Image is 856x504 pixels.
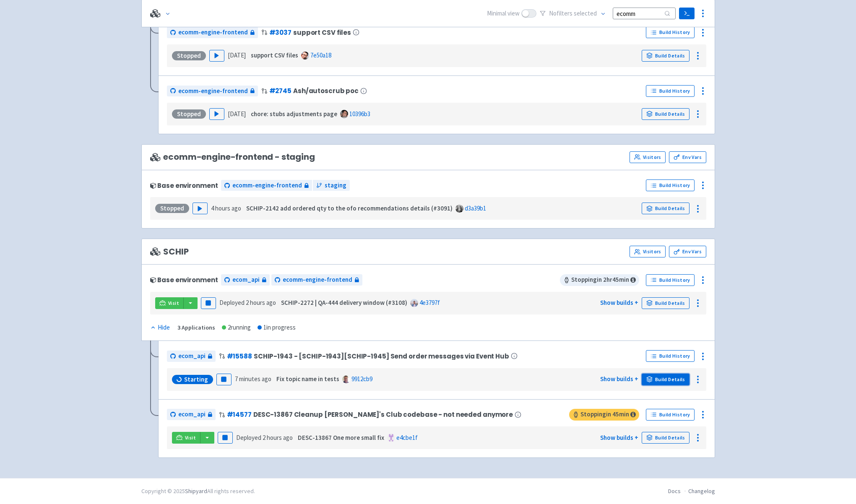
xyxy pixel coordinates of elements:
div: 1 in progress [258,323,296,333]
a: Shipyard [185,487,207,495]
span: Minimal view [487,9,520,18]
a: #15588 [227,352,252,361]
span: ecomm-engine-frontend - staging [150,152,315,162]
a: 4e3797f [419,299,440,307]
time: 2 hours ago [263,434,293,442]
span: Starting [184,375,208,384]
a: Visitors [630,151,666,163]
a: #14577 [227,410,252,419]
a: d3a39b1 [465,204,486,212]
span: Ash/autoscrub poc [293,87,359,94]
span: Stopping in 2 hr 45 min [560,274,639,286]
strong: DESC-13867 One more small fix [298,434,384,442]
a: staging [313,180,350,191]
span: ecomm-engine-frontend [232,181,302,190]
span: selected [574,9,597,17]
strong: SCHIP-2272 | QA-444 delivery window (#3108) [281,299,407,307]
button: Hide [150,323,171,333]
input: Search... [613,8,676,19]
div: 2 running [222,323,251,333]
span: SCHIP-1943 - [SCHIP-1943][SCHIP-1945] Send order messages via Event Hub [254,353,509,360]
button: Play [209,50,224,62]
span: Deployed [236,434,293,442]
strong: support CSV files [251,51,298,59]
a: Build Details [642,432,689,444]
a: Show builds + [600,375,638,383]
strong: SCHIP-2142 add ordered qty to the ofo recommendations details (#3091) [246,204,453,212]
a: Terminal [679,8,695,19]
a: Build History [646,409,695,421]
span: SCHIP [150,247,189,257]
span: Visit [185,434,196,441]
span: support CSV files [293,29,351,36]
a: Env Vars [669,246,706,257]
span: Stopping in 45 min [569,409,639,421]
a: ecomm-engine-frontend [221,180,312,191]
a: 10396b3 [349,110,370,118]
span: Deployed [219,299,276,307]
span: ecomm-engine-frontend [178,28,248,37]
span: No filter s [549,9,597,18]
a: Docs [668,487,681,495]
button: Pause [218,432,233,444]
button: Pause [216,374,232,385]
a: Build Details [642,50,689,62]
a: ecom_api [167,351,216,362]
strong: chore: stubs adjustments page [251,110,337,118]
span: ecomm-engine-frontend [178,86,248,96]
a: ecomm-engine-frontend [167,27,258,38]
a: #2745 [269,86,291,95]
a: Build Details [642,374,689,385]
button: Play [193,203,208,214]
span: ecom_api [178,351,206,361]
a: Build History [646,179,695,191]
a: 7e50a18 [310,51,331,59]
a: ecomm-engine-frontend [271,274,362,286]
a: Build Details [642,108,689,120]
span: DESC-13867 Cleanup [PERSON_NAME]'s Club codebase - not needed anymore [253,411,513,418]
span: ecomm-engine-frontend [283,275,352,285]
a: ecom_api [221,274,270,286]
button: Pause [201,297,216,309]
time: 4 hours ago [211,204,241,212]
a: Env Vars [669,151,706,163]
a: Build History [646,26,695,38]
div: Base environment [150,182,218,189]
div: 3 Applications [177,323,215,333]
a: e4cbe1f [396,434,418,442]
a: Build History [646,85,695,97]
span: ecom_api [178,410,206,419]
time: [DATE] [228,51,246,59]
div: Copyright © 2025 All rights reserved. [141,487,255,496]
strong: Fix topic name in tests [276,375,339,383]
a: Visit [172,432,200,444]
a: Build Details [642,297,689,309]
span: Visit [168,300,179,307]
a: Visitors [630,246,666,257]
time: 2 hours ago [246,299,276,307]
a: Visit [155,297,184,309]
a: Build History [646,274,695,286]
a: ecom_api [167,409,216,420]
button: Play [209,108,224,120]
a: Changelog [688,487,715,495]
div: Stopped [172,51,206,60]
a: Build History [646,350,695,362]
div: Stopped [155,204,189,213]
a: Build Details [642,203,689,214]
a: Show builds + [600,434,638,442]
div: Base environment [150,276,218,283]
a: ecomm-engine-frontend [167,86,258,97]
time: [DATE] [228,110,246,118]
a: 9912cb9 [351,375,372,383]
span: staging [325,181,346,190]
a: #3037 [269,28,291,37]
div: Hide [150,323,170,333]
span: ecom_api [232,275,260,285]
a: Show builds + [600,299,638,307]
div: Stopped [172,109,206,119]
time: 7 minutes ago [235,375,271,383]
